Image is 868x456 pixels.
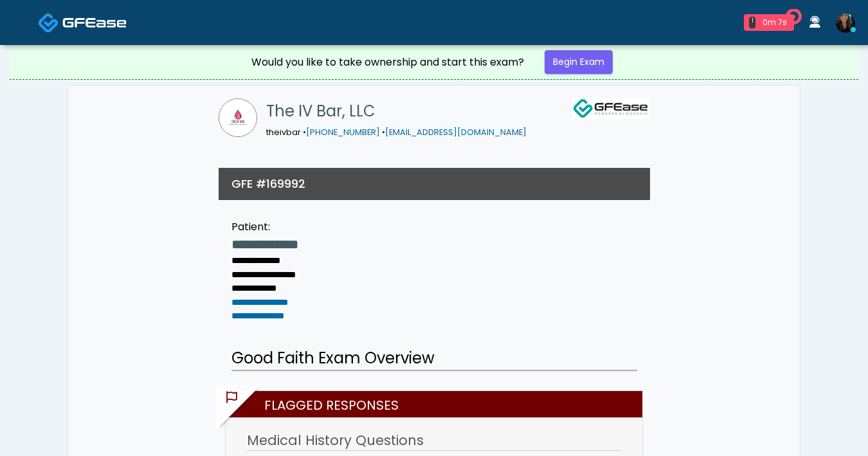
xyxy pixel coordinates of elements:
div: 0m 7s [761,17,789,28]
span: • [382,127,385,138]
img: Docovia [38,12,59,33]
a: [PHONE_NUMBER] [306,127,380,138]
div: 1 [749,17,755,28]
a: [EMAIL_ADDRESS][DOMAIN_NAME] [385,127,527,138]
img: GFEase Logo [572,98,649,119]
h2: Flagged Responses [232,391,642,417]
h2: Good Faith Exam Overview [231,347,637,371]
h3: Medical History Questions [247,431,621,451]
a: Begin Exam [545,50,613,74]
span: • [303,127,306,138]
img: Michelle Picione [836,14,855,33]
div: Patient: [231,219,298,235]
a: Docovia [38,1,127,43]
img: Docovia [62,16,127,29]
img: The IV Bar, LLC [219,98,257,137]
a: 1 0m 7s [736,9,802,36]
h1: The IV Bar, LLC [266,98,527,124]
small: theivbar [266,127,527,138]
div: Would you like to take ownership and start this exam? [251,55,524,70]
h3: GFE #169992 [231,176,305,192]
